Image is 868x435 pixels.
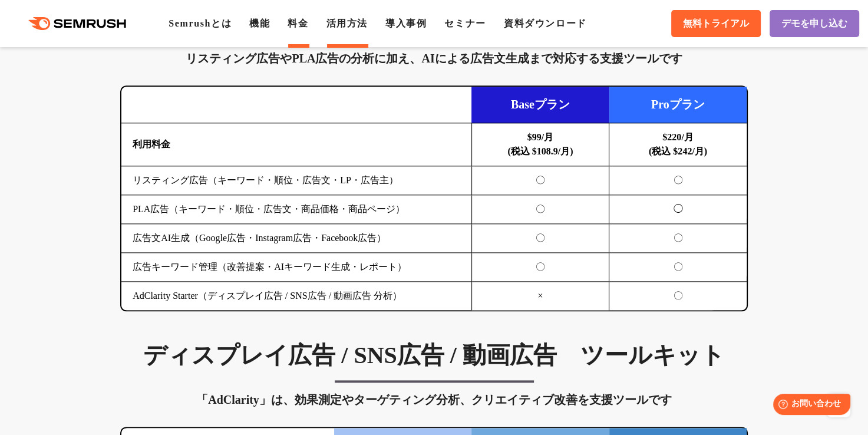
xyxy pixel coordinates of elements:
td: 〇 [471,166,609,195]
a: 無料トライアル [671,10,761,37]
h3: ディスプレイ広告 / SNS広告 / 動画広告 ツールキット [120,341,748,370]
td: 広告文AI生成（Google広告・Instagram広告・Facebook広告） [121,224,471,253]
td: Baseプラン [471,87,609,123]
a: セミナー [444,18,486,28]
a: 資料ダウンロード [504,18,587,28]
b: $99/月 (税込 $108.9/月) [507,132,573,156]
td: 〇 [609,166,747,195]
span: 無料トライアル [683,18,749,30]
a: 導入事例 [385,18,427,28]
td: Proプラン [609,87,747,123]
td: 〇 [609,282,747,311]
div: リスティング広告やPLA広告の分析に加え、AIによる広告文生成まで対応する支援ツールです [120,49,748,68]
td: PLA広告（キーワード・順位・広告文・商品価格・商品ページ） [121,195,471,224]
a: 料金 [288,18,308,28]
iframe: Help widget launcher [763,389,855,422]
td: リスティング広告（キーワード・順位・広告文・LP・広告主） [121,166,471,195]
td: AdClarity Starter（ディスプレイ広告 / SNS広告 / 動画広告 分析） [121,282,471,311]
a: 機能 [249,18,270,28]
td: 〇 [471,195,609,224]
b: $220/月 (税込 $242/月) [649,132,707,156]
a: デモを申し込む [770,10,859,37]
span: デモを申し込む [781,18,847,30]
td: ◯ [609,195,747,224]
td: 〇 [471,224,609,253]
td: 〇 [609,253,747,282]
a: Semrushとは [169,18,232,28]
td: 〇 [609,224,747,253]
b: 利用料金 [133,139,170,149]
a: 活用方法 [326,18,368,28]
td: 広告キーワード管理（改善提案・AIキーワード生成・レポート） [121,253,471,282]
div: 「AdClarity」は、効果測定やターゲティング分析、クリエイティブ改善を支援ツールです [120,390,748,409]
td: 〇 [471,253,609,282]
td: × [471,282,609,311]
